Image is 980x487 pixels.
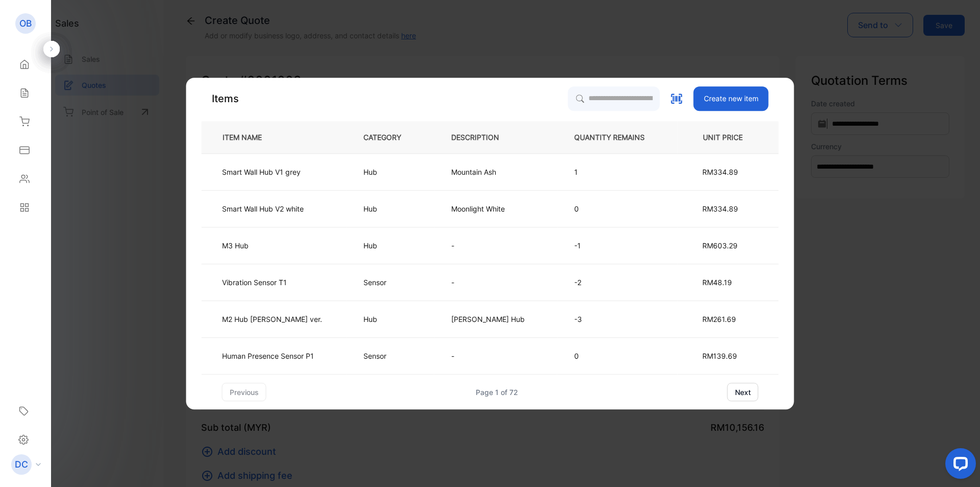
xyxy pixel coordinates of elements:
[19,17,32,30] p: OB
[574,132,661,143] p: QUANTITY REMAINS
[574,314,661,324] p: -3
[451,351,486,361] p: -
[363,167,387,177] p: Hub
[222,167,301,177] p: Smart Wall Hub V1 grey
[702,168,738,176] span: RM334.89
[222,383,266,401] button: previous
[222,351,314,361] p: Human Presence Sensor P1
[212,91,239,106] p: Items
[702,278,732,287] span: RM48.19
[222,277,287,288] p: Vibration Sensor T1
[574,277,661,288] p: -2
[363,351,387,361] p: Sensor
[451,132,516,143] p: DESCRIPTION
[702,352,737,360] span: RM139.69
[222,203,304,214] p: Smart Wall Hub V2 white
[574,167,661,177] p: 1
[218,132,278,143] p: ITEM NAME
[451,167,496,177] p: Mountain Ash
[451,203,505,214] p: Moonlight White
[222,240,266,251] p: M3 Hub
[574,351,661,361] p: 0
[574,203,661,214] p: 0
[363,314,387,324] p: Hub
[363,132,418,143] p: CATEGORY
[363,203,387,214] p: Hub
[451,240,486,251] p: -
[702,204,738,213] span: RM334.89
[222,314,322,324] p: M2 Hub [PERSON_NAME] ver.
[451,314,525,324] p: [PERSON_NAME] Hub
[694,86,769,111] button: Create new item
[574,240,661,251] p: -1
[363,240,387,251] p: Hub
[702,315,736,323] span: RM261.69
[702,241,738,250] span: RM603.29
[476,387,518,398] div: Page 1 of 72
[451,277,486,288] p: -
[363,277,387,288] p: Sensor
[937,444,980,487] iframe: LiveChat chat widget
[695,132,762,143] p: UNIT PRICE
[15,458,28,471] p: DC
[727,383,758,401] button: next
